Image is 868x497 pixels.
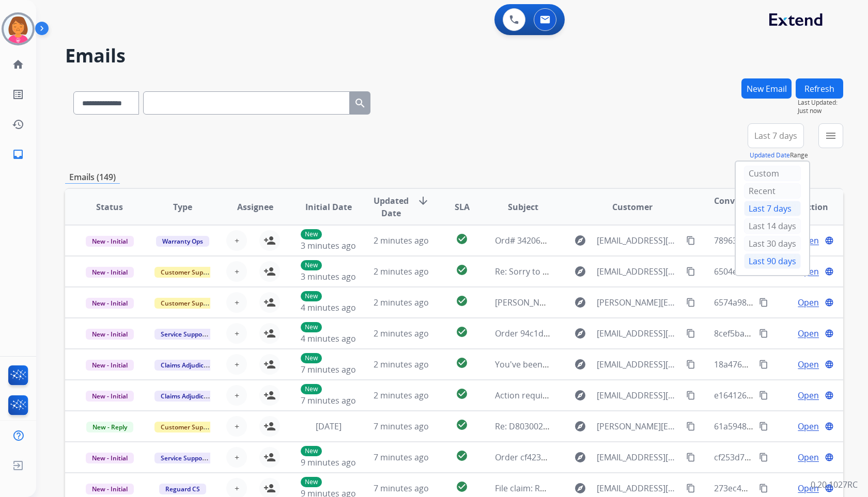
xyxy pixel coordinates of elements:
[811,478,858,491] p: 0.20.1027RC
[798,107,843,115] span: Just now
[495,266,584,277] span: Re: Sorry to see you go
[754,134,797,138] span: Last 7 days
[741,78,792,99] button: New Email
[173,201,192,213] span: Type
[226,230,247,251] button: +
[86,453,134,463] span: New - Initial
[744,166,801,181] div: Custom
[235,265,239,278] span: +
[374,421,429,432] span: 7 minutes ago
[825,130,837,142] mat-icon: menu
[263,420,276,432] mat-icon: person_add
[301,240,356,251] span: 3 minutes ago
[759,484,768,493] mat-icon: content_copy
[574,296,586,309] mat-icon: explore
[714,195,770,219] span: Conversation ID
[374,195,409,219] span: Updated Date
[235,358,239,371] span: +
[825,298,834,307] mat-icon: language
[686,298,695,307] mat-icon: content_copy
[825,453,834,462] mat-icon: language
[798,482,819,494] span: Open
[263,451,276,463] mat-icon: person_add
[263,358,276,371] mat-icon: person_add
[65,171,120,184] p: Emails (149)
[686,329,695,338] mat-icon: content_copy
[374,483,429,494] span: 7 minutes ago
[86,484,134,494] span: New - Initial
[744,218,801,234] div: Last 14 days
[796,78,843,99] button: Refresh
[456,295,468,307] mat-icon: check_circle
[825,391,834,400] mat-icon: language
[86,267,134,278] span: New - Initial
[263,234,276,247] mat-icon: person_add
[235,234,239,247] span: +
[154,267,222,278] span: Customer Support
[159,484,206,494] span: Reguard CS
[226,261,247,282] button: +
[686,360,695,369] mat-icon: content_copy
[798,296,819,309] span: Open
[456,419,468,431] mat-icon: check_circle
[263,389,276,402] mat-icon: person_add
[154,422,222,432] span: Customer Support
[759,329,768,338] mat-icon: content_copy
[798,420,819,432] span: Open
[374,359,429,370] span: 2 minutes ago
[235,389,239,402] span: +
[156,236,209,247] span: Warranty Ops
[86,298,134,309] span: New - Initial
[226,323,247,344] button: +
[574,358,586,371] mat-icon: explore
[798,358,819,371] span: Open
[301,271,356,282] span: 3 minutes ago
[798,99,843,107] span: Last Updated:
[4,14,33,43] img: avatar
[374,266,429,277] span: 2 minutes ago
[301,302,356,313] span: 4 minutes ago
[235,296,239,309] span: +
[744,236,801,251] div: Last 30 days
[574,327,586,340] mat-icon: explore
[96,201,123,213] span: Status
[86,236,134,247] span: New - Initial
[226,292,247,313] button: +
[354,97,366,109] mat-icon: search
[597,327,680,340] span: [EMAIL_ADDRESS][DOMAIN_NAME]
[597,482,680,494] span: [EMAIL_ADDRESS][DOMAIN_NAME]
[495,328,680,339] span: Order 94c1d6b3-d531-41c1-b329-40909894e29e
[301,446,322,456] p: New
[825,422,834,431] mat-icon: language
[686,267,695,276] mat-icon: content_copy
[86,360,134,371] span: New - Initial
[597,265,680,278] span: [EMAIL_ADDRESS][DOMAIN_NAME]
[263,296,276,309] mat-icon: person_add
[597,358,680,371] span: [EMAIL_ADDRESS][DOMAIN_NAME]
[301,229,322,239] p: New
[301,322,322,332] p: New
[226,416,247,437] button: +
[301,395,356,406] span: 7 minutes ago
[374,452,429,463] span: 7 minutes ago
[750,151,790,159] button: Updated Date
[235,482,239,494] span: +
[154,391,225,402] span: Claims Adjudication
[495,452,673,463] span: Order cf423033-e460-4e3e-81fe-b5af9a876004
[597,420,680,432] span: [PERSON_NAME][EMAIL_ADDRESS][DOMAIN_NAME]
[301,364,356,375] span: 7 minutes ago
[12,148,24,161] mat-icon: inbox
[305,201,352,213] span: Initial Date
[825,236,834,245] mat-icon: language
[374,297,429,308] span: 2 minutes ago
[495,421,594,432] span: Re: D80300225142005230
[574,234,586,247] mat-icon: explore
[597,451,680,463] span: [EMAIL_ADDRESS][DOMAIN_NAME]
[154,453,213,463] span: Service Support
[825,360,834,369] mat-icon: language
[574,420,586,432] mat-icon: explore
[374,235,429,246] span: 2 minutes ago
[374,328,429,339] span: 2 minutes ago
[301,333,356,344] span: 4 minutes ago
[574,265,586,278] mat-icon: explore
